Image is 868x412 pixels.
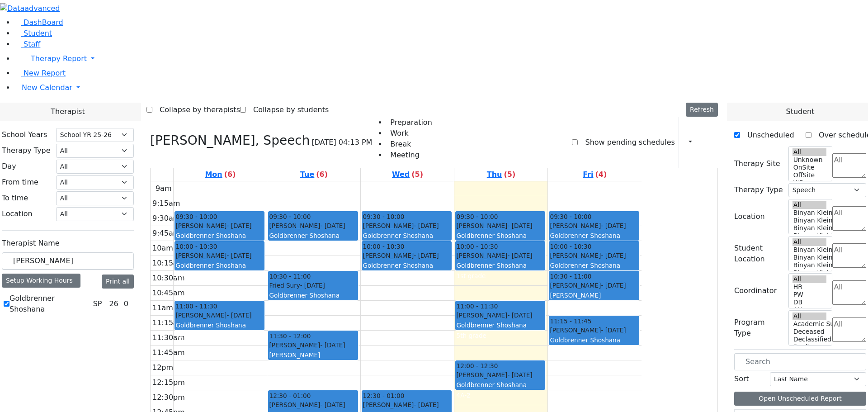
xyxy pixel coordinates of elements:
[414,252,439,259] span: - [DATE]
[832,317,866,342] textarea: Search
[704,135,709,150] div: Setup
[363,221,451,230] div: [PERSON_NAME]
[550,317,591,326] span: 11:15 - 11:45
[320,341,345,349] span: - [DATE]
[269,231,357,240] div: Goldbrenner Shoshana
[151,273,187,284] div: 10:30am
[793,306,827,314] option: AH
[578,135,675,150] label: Show pending schedules
[550,221,638,230] div: [PERSON_NAME]
[150,133,310,148] h3: [PERSON_NAME], Speech
[550,301,638,310] div: 9th grade
[151,228,182,239] div: 9:45am
[24,40,40,48] span: Staff
[175,331,264,340] div: 5th grade
[387,128,432,139] li: Work
[316,169,328,180] label: (6)
[363,400,451,409] div: [PERSON_NAME]
[14,50,868,68] a: Therapy Report
[151,243,175,254] div: 10am
[102,275,134,289] button: Print all
[269,331,311,341] span: 11:30 - 12:00
[269,221,357,230] div: [PERSON_NAME]
[832,206,866,231] textarea: Search
[175,311,264,320] div: [PERSON_NAME]
[269,291,357,300] div: Goldbrenner Shoshana
[550,291,638,300] div: [PERSON_NAME]
[550,231,638,240] div: Goldbrenner Shoshana
[2,252,134,270] input: Search
[90,298,106,309] div: SP
[203,168,237,181] a: August 25, 2025
[175,212,217,221] span: 09:30 - 10:00
[485,168,517,181] a: August 28, 2025
[312,137,373,148] span: [DATE] 04:13 PM
[14,69,66,77] a: New Report
[154,183,174,194] div: 9am
[734,353,866,370] input: Search
[269,272,311,281] span: 10:30 - 11:00
[686,103,718,117] button: Refresh
[2,274,80,288] div: Setup Working Hours
[151,288,187,298] div: 10:45am
[269,400,357,409] div: [PERSON_NAME]
[734,317,783,339] label: Program Type
[793,269,827,277] option: Binyan Klein 2
[793,313,827,320] option: All
[2,193,28,204] label: To time
[51,106,85,117] span: Therapist
[269,361,357,370] div: 9th grade
[456,331,544,340] div: 5th grade
[456,370,544,379] div: [PERSON_NAME]
[363,261,451,270] div: Goldbrenner Shoshana
[601,222,626,229] span: - [DATE]
[151,332,187,343] div: 11:30am
[2,161,16,172] label: Day
[363,271,451,280] div: Hs-
[696,135,701,150] div: Report
[363,242,404,251] span: 10:00 - 10:30
[175,231,264,240] div: Goldbrenner Shoshana
[793,246,827,254] option: Binyan Klein 5
[456,380,544,389] div: Goldbrenner Shoshana
[793,171,827,179] option: OffSite
[456,212,498,221] span: 09:30 - 10:00
[550,336,638,345] div: Goldbrenner Shoshana
[793,343,827,351] option: Declines
[175,271,264,280] div: Hs-
[2,238,60,249] label: Therapist Name
[298,168,330,181] a: August 26, 2025
[14,29,52,38] a: Student
[507,222,532,229] span: - [DATE]
[793,320,827,328] option: Academic Support
[734,211,765,222] label: Location
[793,298,827,306] option: DB
[456,361,498,370] span: 12:00 - 12:30
[793,254,827,261] option: Binyan Klein 4
[226,252,251,259] span: - [DATE]
[550,251,638,260] div: [PERSON_NAME]
[734,285,777,296] label: Coordinator
[507,312,532,319] span: - [DATE]
[832,243,866,268] textarea: Search
[793,179,827,187] option: WP
[226,312,251,319] span: - [DATE]
[734,243,783,265] label: Student Location
[793,224,827,232] option: Binyan Klein 3
[793,336,827,343] option: Declassified
[2,129,47,140] label: School Years
[507,252,532,259] span: - [DATE]
[24,18,63,27] span: DashBoard
[175,321,264,330] div: Goldbrenner Shoshana
[269,341,357,350] div: [PERSON_NAME]
[734,185,783,195] label: Therapy Type
[224,169,236,180] label: (6)
[151,347,187,358] div: 11:45am
[269,391,311,400] span: 12:30 - 01:00
[387,139,432,150] li: Break
[411,169,423,180] label: (5)
[151,213,182,224] div: 9:30am
[269,350,357,360] div: [PERSON_NAME]
[793,156,827,164] option: Unknown
[363,251,451,260] div: [PERSON_NAME]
